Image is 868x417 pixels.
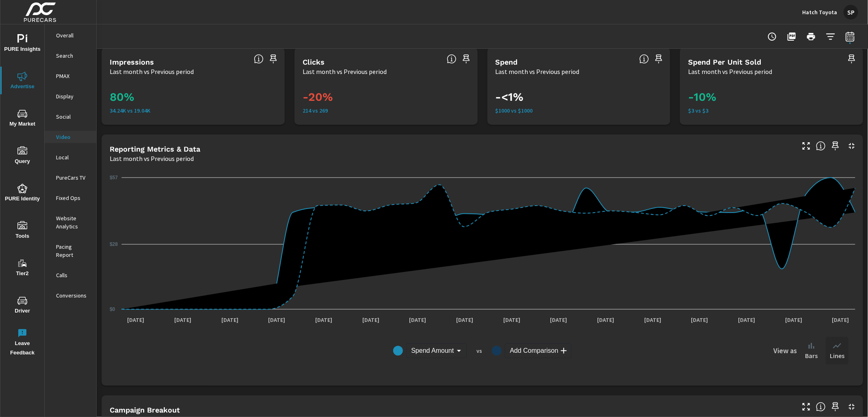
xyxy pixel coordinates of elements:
h5: Spend Per Unit Sold [688,58,761,66]
p: [DATE] [450,316,479,324]
div: Pacing Report [45,241,96,261]
div: Local [45,151,96,163]
p: 34,242 vs 19,041 [110,107,277,114]
div: nav menu [0,24,44,361]
div: Search [45,50,96,62]
h3: 80% [110,90,277,104]
span: Driver [3,296,42,316]
span: Understand Video data over time and see how metrics compare to each other. [816,141,826,151]
p: vs [467,347,492,354]
button: Apply Filters [823,28,839,45]
div: Social [45,111,96,123]
p: Last month vs Previous period [110,67,194,76]
text: $28 [110,241,118,247]
p: [DATE] [733,316,761,324]
span: Query [3,146,42,166]
span: Save this to your personalized report [829,400,842,413]
p: [DATE] [262,316,291,324]
div: SP [844,5,858,20]
p: Hatch Toyota [802,9,837,16]
p: Last month vs Previous period [688,67,772,76]
p: [DATE] [357,316,385,324]
span: PURE Identity [3,184,42,204]
p: [DATE] [169,316,197,324]
span: Add Comparison [510,347,558,355]
p: Website Analytics [56,214,90,230]
text: $57 [110,175,118,180]
p: [DATE] [498,316,526,324]
p: Local [56,153,90,161]
span: Tier2 [3,258,42,278]
div: Display [45,90,96,102]
p: Display [56,92,90,100]
div: PMAX [45,70,96,82]
button: Make Fullscreen [800,400,813,413]
div: Calls [45,269,96,281]
p: Calls [56,271,90,279]
span: This is a summary of Video performance results by campaign. Each column can be sorted. [816,402,826,412]
span: Advertise [3,72,42,91]
h5: Campaign Breakout [110,406,180,414]
button: Minimize Widget [845,139,858,152]
p: [DATE] [404,316,432,324]
span: Tools [3,221,42,241]
p: [DATE] [545,316,573,324]
h5: Impressions [110,58,154,66]
button: Select Date Range [842,28,858,45]
button: Make Fullscreen [800,139,813,152]
span: My Market [3,109,42,129]
p: PureCars TV [56,174,90,182]
span: The number of times an ad was shown on your behalf. [254,54,264,64]
span: Save this to your personalized report [460,52,473,65]
p: PMAX [56,72,90,80]
p: [DATE] [121,316,150,324]
span: Save this to your personalized report [845,52,858,65]
p: Conversions [56,291,90,300]
p: Video [56,133,90,141]
p: [DATE] [310,316,338,324]
h3: -10% [688,90,855,104]
span: Leave Feedback [3,328,42,358]
span: Save this to your personalized report [652,52,665,65]
p: Last month vs Previous period [303,67,387,76]
span: The number of times an ad was clicked by a consumer. [447,54,457,64]
p: $3 vs $3 [688,107,855,114]
div: PureCars TV [45,172,96,184]
p: Bars [805,351,818,361]
span: Save this to your personalized report [829,139,842,152]
div: Fixed Ops [45,192,96,204]
p: Pacing Report [56,243,90,259]
h3: -<1% [496,90,662,104]
p: Search [56,52,90,60]
div: Video [45,131,96,143]
p: [DATE] [686,316,714,324]
h6: View as [773,347,797,355]
span: The amount of money spent on advertising during the period. [639,54,649,64]
p: Last month vs Previous period [110,154,194,163]
p: 214 vs 269 [303,107,470,114]
div: Add Comparison [505,343,571,358]
p: Last month vs Previous period [496,67,580,76]
span: Save this to your personalized report [267,52,280,65]
span: Spend Amount [411,347,454,355]
h3: -20% [303,90,470,104]
p: [DATE] [639,316,667,324]
span: PURE Insights [3,34,42,54]
button: Minimize Widget [845,400,858,413]
text: $0 [110,306,115,312]
p: $1000 vs $1000 [496,107,662,114]
div: Spend Amount [406,343,467,358]
p: [DATE] [779,316,808,324]
p: Overall [56,31,90,39]
p: [DATE] [827,316,855,324]
div: Overall [45,29,96,41]
p: Lines [830,351,844,361]
h5: Spend [496,58,518,66]
p: Fixed Ops [56,194,90,202]
div: Website Analytics [45,212,96,232]
div: Conversions [45,289,96,302]
p: [DATE] [216,316,244,324]
h5: Clicks [303,58,325,66]
p: [DATE] [591,316,620,324]
h5: Reporting Metrics & Data [110,145,200,153]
